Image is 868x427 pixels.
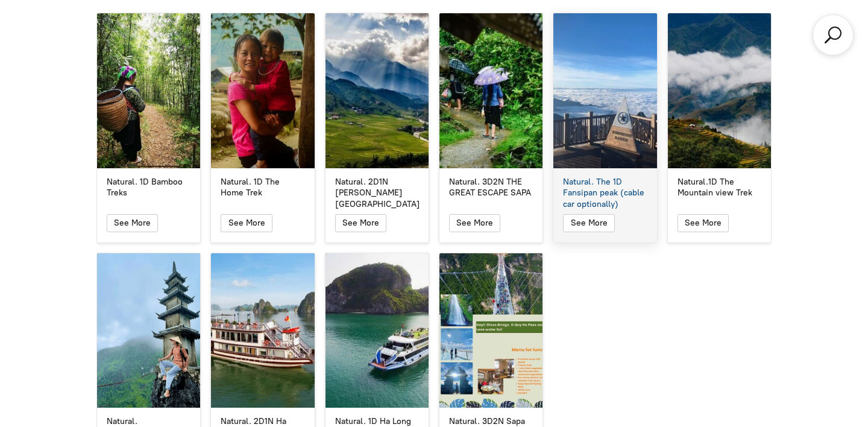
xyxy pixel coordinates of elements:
button: See More [563,214,614,232]
a: Natural. 1D Bamboo Treks [97,177,200,198]
button: See More [221,214,272,232]
a: Natural. 3D2N Sapa full attraction [439,253,542,408]
div: Natural. 2D1N [PERSON_NAME][GEOGRAPHIC_DATA] [335,177,419,210]
button: See More [107,214,158,232]
a: Natural. 1D Bamboo Treks [97,13,200,168]
a: Natural.1D The Mountain view Trek [668,13,771,168]
button: See More [335,214,386,232]
a: Natural.1D The Mountain view Trek [668,177,771,198]
a: Natural. 1D The Home Trek [211,13,314,168]
a: Natural. 1D Ha Long Bay Cruise 5 stars [325,253,429,408]
a: Natural. 1D The Home Trek [211,177,314,198]
div: Natural. 1D Bamboo Treks [107,177,190,198]
a: Natural. 3D2N THE GREAT ESCAPE SAPA [439,177,542,198]
a: Natural. 2D1N Ha Long Bay Cruise 3 stars [211,253,314,408]
span: See More [342,218,379,228]
a: Natural. 3D2N THE GREAT ESCAPE SAPA [439,13,542,168]
div: Natural. 1D The Home Trek [221,177,304,198]
span: See More [228,218,265,228]
span: See More [571,218,608,228]
div: Natural.1D The Mountain view Trek [678,177,761,198]
a: Natural. The 1D Fansipan peak (cable car optionally) [553,13,656,168]
button: See More [449,214,500,232]
a: Natural. 2D1N Muong Hoa Valley [325,13,429,168]
span: See More [114,218,151,228]
span: See More [685,218,722,228]
a: Natural. 2D1N [PERSON_NAME][GEOGRAPHIC_DATA] [325,177,429,210]
div: Natural. 3D2N THE GREAT ESCAPE SAPA [449,177,533,198]
a: Search products [822,24,844,46]
div: Natural. The 1D Fansipan peak (cable car optionally) [563,177,647,210]
span: See More [456,218,493,228]
button: See More [678,214,729,232]
a: Natural. The 1D Fansipan peak (cable car optionally) [553,177,656,210]
a: Natural. Ninh Binh 1 Day Trip [97,253,200,408]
